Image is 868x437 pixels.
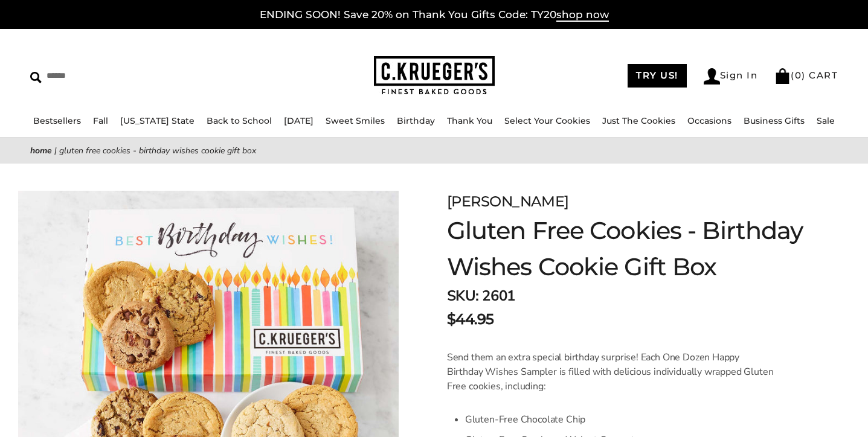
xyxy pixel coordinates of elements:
a: TRY US! [628,64,687,88]
a: Select Your Cookies [504,115,590,126]
a: Back to School [207,115,272,126]
img: Account [704,68,720,85]
a: Thank You [447,115,492,126]
span: | [54,145,57,156]
a: Birthday [397,115,435,126]
a: [US_STATE] State [120,115,194,126]
span: shop now [556,8,609,22]
h1: Gluten Free Cookies - Birthday Wishes Cookie Gift Box [447,212,808,285]
a: [DATE] [284,115,313,126]
strong: SKU: [447,286,479,305]
img: C.KRUEGER'S [374,56,495,95]
a: Sign In [704,68,758,85]
a: ENDING SOON! Save 20% on Thank You Gifts Code: TY20shop now [260,8,609,22]
a: Fall [93,115,108,126]
span: Gluten Free Cookies - Birthday Wishes Cookie Gift Box [59,145,256,156]
a: Occasions [687,115,731,126]
a: Bestsellers [33,115,81,126]
a: Sweet Smiles [326,115,385,126]
li: Gluten-Free Chocolate Chip [465,409,777,430]
div: [PERSON_NAME] [447,191,808,212]
img: Bag [774,68,791,84]
a: Business Gifts [744,115,805,126]
span: 2601 [482,286,515,305]
img: Search [30,72,42,83]
span: $44.95 [447,308,494,330]
p: Send them an extra special birthday surprise! Each One Dozen Happy Birthday Wishes Sampler is fil... [447,350,777,394]
input: Search [30,66,220,85]
nav: breadcrumbs [30,144,838,158]
a: Home [30,145,52,156]
a: Just The Cookies [602,115,675,126]
span: 0 [795,69,802,81]
a: Sale [817,115,835,126]
a: (0) CART [774,69,838,81]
